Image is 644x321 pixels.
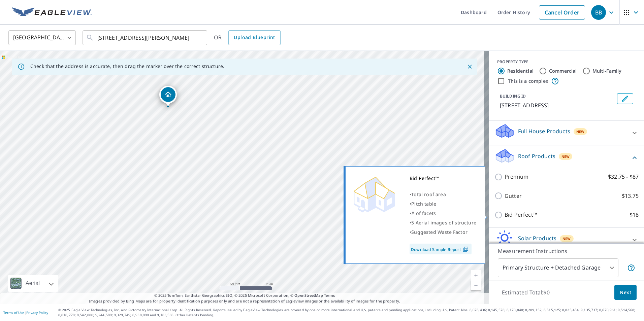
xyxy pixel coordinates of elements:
[592,68,622,74] label: Multi-Family
[228,30,280,45] a: Upload Blueprint
[500,93,526,99] p: BUILDING ID
[410,218,476,227] div: •
[324,293,335,298] a: Terms
[508,78,548,84] label: This is a complex
[410,199,476,209] div: •
[627,264,635,272] span: Your report will include the primary structure and a detached garage if one exists.
[630,211,639,219] p: $18
[26,310,48,315] a: Privacy Policy
[351,174,398,214] img: Premium
[500,101,614,109] p: [STREET_ADDRESS]
[8,275,58,292] div: Aerial
[411,229,468,235] span: Suggested Waste Factor
[3,311,48,315] p: |
[505,211,537,219] p: Bid Perfect™
[622,192,639,200] p: $13.75
[461,246,470,252] img: Pdf Icon
[494,123,639,142] div: Full House ProductsNew
[518,127,570,135] p: Full House Products
[410,209,476,218] div: •
[214,30,281,45] div: OR
[58,308,641,318] p: © 2025 Eagle View Technologies, Inc. and Pictometry International Corp. All Rights Reserved. Repo...
[471,270,481,280] a: Current Level 19, Zoom In
[620,288,631,297] span: Next
[465,62,474,71] button: Close
[539,5,585,20] a: Cancel Order
[410,174,476,183] div: Bid Perfect™
[617,93,633,104] button: Edit building 1
[498,247,635,255] p: Measurement Instructions
[3,310,24,315] a: Terms of Use
[410,227,476,237] div: •
[497,59,636,65] div: PROPERTY TYPE
[97,28,193,47] input: Search by address or latitude-longitude
[234,33,275,42] span: Upload Blueprint
[294,293,323,298] a: OpenStreetMap
[505,192,522,200] p: Gutter
[494,230,639,249] div: Solar ProductsNew
[498,258,618,277] div: Primary Structure + Detached Garage
[518,234,556,242] p: Solar Products
[562,236,571,241] span: New
[591,5,606,20] div: BB
[411,201,436,207] span: Pitch table
[411,210,436,216] span: # of facets
[159,86,177,107] div: Dropped pin, building 1, Residential property, 6611 Early Fall Dr Humble, TX 77338
[576,129,585,134] span: New
[608,173,639,181] p: $32.75 - $87
[410,190,476,199] div: •
[12,7,92,17] img: EV Logo
[494,148,639,167] div: Roof ProductsNew
[154,293,335,298] span: © 2025 TomTom, Earthstar Geographics SIO, © 2025 Microsoft Corporation, ©
[518,152,555,160] p: Roof Products
[411,191,446,198] span: Total roof area
[496,285,555,300] p: Estimated Total: $0
[505,173,528,181] p: Premium
[30,63,224,69] p: Check that the address is accurate, then drag the marker over the correct structure.
[411,219,476,226] span: 5 Aerial images of structure
[8,28,76,47] div: [GEOGRAPHIC_DATA]
[561,154,570,159] span: New
[24,275,42,292] div: Aerial
[507,68,534,74] label: Residential
[471,280,481,290] a: Current Level 19, Zoom Out
[549,68,577,74] label: Commercial
[410,244,472,254] a: Download Sample Report
[614,285,637,300] button: Next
